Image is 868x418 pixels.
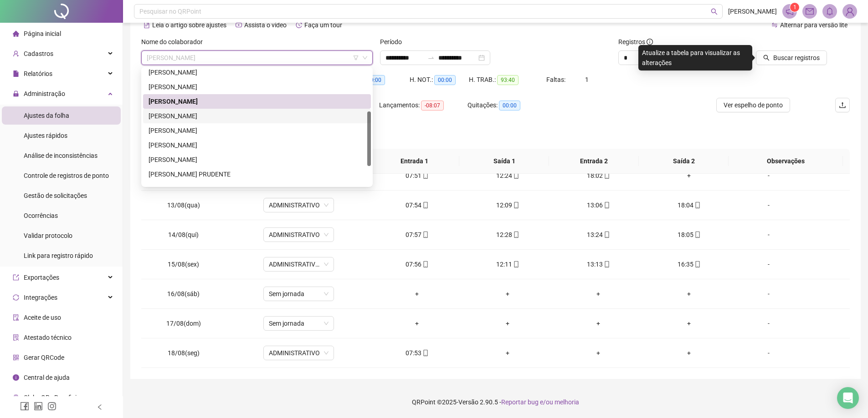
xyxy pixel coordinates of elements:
span: swap-right [427,54,435,61]
div: LUCAS GABRIEL PERES DA SILVA MOREIRA [143,109,371,123]
span: Registros [618,37,653,47]
label: Nome do colaborador [141,37,209,47]
span: 16/08(sáb) [167,290,200,297]
span: mobile [512,172,519,179]
span: Gestão de solicitações [24,192,87,199]
div: Atualize a tabela para visualizar as alterações [638,45,752,71]
span: linkedin [34,402,43,411]
div: 16:35 [651,259,727,269]
div: + [560,348,637,358]
span: filter [353,55,359,60]
span: Faça um tour [304,21,342,29]
span: swap [771,22,778,28]
span: search [711,8,718,15]
span: Validar protocolo [24,232,72,239]
img: 80778 [843,5,857,18]
div: - [742,230,796,240]
div: 13:24 [560,230,637,240]
span: ADMINISTRATIVO [269,228,329,242]
div: [PERSON_NAME] [149,155,365,165]
div: 13:06 [560,200,637,210]
span: Página inicial [24,30,61,37]
div: [PERSON_NAME] [149,82,365,92]
span: upload [839,101,846,109]
span: mobile [603,261,610,267]
span: Assista o vídeo [244,21,287,29]
div: REGINALDO ALVES FEITOZA [143,181,371,196]
span: Ajustes rápidos [24,132,67,139]
span: LUCAS AYRES DA SILVA [147,51,367,65]
div: [PERSON_NAME] [149,111,365,121]
span: Ocorrências [24,212,58,219]
div: + [470,318,546,328]
div: + [470,289,546,299]
div: H. NOT.: [410,75,469,85]
span: 93:40 [497,75,519,85]
div: MIRLEI ROBERTO SILVA [143,152,371,167]
span: mobile [603,232,610,238]
span: 13/08(qua) [167,201,200,209]
span: notification [786,7,794,15]
span: -08:07 [421,101,444,111]
span: file [13,71,19,77]
div: 12:11 [470,259,546,269]
span: Versão [458,398,478,406]
span: Alternar para versão lite [780,21,847,29]
span: 00:00 [364,75,385,85]
div: 07:56 [379,259,455,269]
div: + [651,289,727,299]
div: MILTON CESAR FLORENTINO [143,138,371,152]
span: mobile [421,202,429,208]
div: 07:57 [379,230,455,240]
div: [PERSON_NAME] [149,67,365,77]
th: Observações [729,149,843,174]
span: mobile [421,232,429,238]
span: mobile [693,232,701,238]
span: ADMINISTRATIVO [269,198,329,212]
th: Entrada 1 [370,149,459,174]
span: Ajustes da folha [24,112,69,119]
span: mobile [421,261,429,267]
div: + [560,289,637,299]
span: Faltas: [546,76,567,83]
span: 00:00 [499,101,520,111]
span: mobile [693,261,701,267]
div: - [742,348,796,358]
span: Cadastros [24,50,53,57]
span: instagram [47,402,56,411]
span: 00:00 [434,75,456,85]
div: HE 3: [350,75,410,85]
th: Entrada 2 [549,149,639,174]
span: file-text [144,22,150,28]
div: ITALO ANTÔNIO NOLASCO [143,65,371,80]
span: to [427,54,435,61]
button: Buscar registros [756,50,827,65]
span: Atestado técnico [24,334,72,341]
div: JESSICA APARECIDA DE OLIVEIRA [143,80,371,94]
div: 12:28 [470,230,546,240]
footer: QRPoint © 2025 - 2.90.5 - [123,386,868,418]
span: Aceite de uso [24,314,61,321]
span: Ver espelho de ponto [724,100,783,110]
span: user-add [13,50,19,57]
div: Open Intercom Messenger [837,387,859,409]
span: 1 [585,76,589,83]
span: Reportar bug e/ou melhoria [501,398,579,406]
th: Saída 2 [639,149,729,174]
div: 07:54 [379,200,455,210]
span: qrcode [13,354,19,361]
span: ADMINISTRATIVO [269,346,329,360]
th: Saída 1 [459,149,549,174]
span: facebook [20,402,29,411]
div: LUIZ DAVID DA SILVA SOUZA [143,123,371,138]
span: mobile [421,172,429,179]
span: Clube QR - Beneficios [24,394,83,401]
span: bell [826,7,834,15]
span: Leia o artigo sobre ajustes [152,21,226,29]
sup: 1 [790,3,799,12]
span: Controle de registros de ponto [24,172,109,179]
span: youtube [236,22,242,28]
span: info-circle [647,39,653,45]
div: [PERSON_NAME] [149,140,365,150]
div: - [742,318,796,328]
